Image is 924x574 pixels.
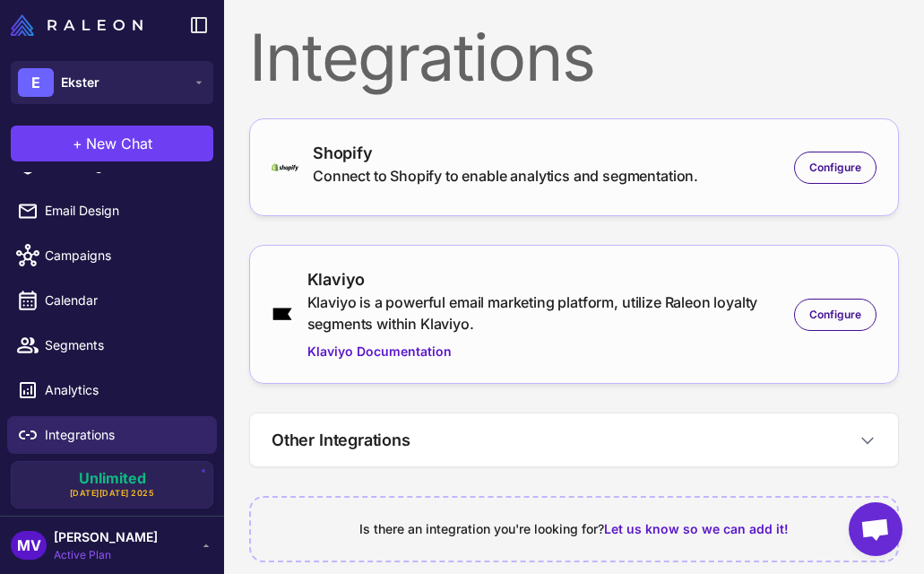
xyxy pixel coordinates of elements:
[45,246,203,265] span: Campaigns
[272,307,293,323] img: klaviyo.png
[11,531,47,560] div: MV
[45,380,203,400] span: Analytics
[307,291,794,335] div: Klaviyo is a powerful email marketing platform, utilize Raleon loyalty segments within Klaviyo.
[54,547,158,563] span: Active Plan
[249,25,899,90] div: Integrations
[11,14,150,36] a: Raleon Logo
[272,428,410,452] h3: Other Integrations
[307,342,794,361] a: Klaviyo Documentation
[272,163,298,171] img: shopify-logo-primary-logo-456baa801ee66a0a435671082365958316831c9960c480451dd0330bcdae304f.svg
[272,519,876,539] div: Is there an integration you're looking for?
[45,425,203,445] span: Integrations
[250,413,898,466] button: Other Integrations
[809,307,861,323] span: Configure
[313,141,698,165] div: Shopify
[7,282,217,319] a: Calendar
[45,335,203,355] span: Segments
[7,371,217,409] a: Analytics
[7,237,217,274] a: Campaigns
[809,160,861,176] span: Configure
[11,14,142,36] img: Raleon Logo
[11,61,213,104] button: EEkster
[73,133,82,154] span: +
[307,267,794,291] div: Klaviyo
[7,192,217,230] a: Email Design
[7,326,217,364] a: Segments
[54,527,158,547] span: [PERSON_NAME]
[18,68,54,97] div: E
[7,416,217,454] a: Integrations
[11,126,213,161] button: +New Chat
[849,502,902,556] div: Open chat
[70,487,155,500] span: [DATE][DATE] 2025
[313,165,698,187] div: Connect to Shopify to enable analytics and segmentation.
[604,521,789,536] span: Let us know so we can add it!
[79,471,146,485] span: Unlimited
[86,133,152,154] span: New Chat
[45,291,203,310] span: Calendar
[45,201,203,221] span: Email Design
[61,73,99,92] span: Ekster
